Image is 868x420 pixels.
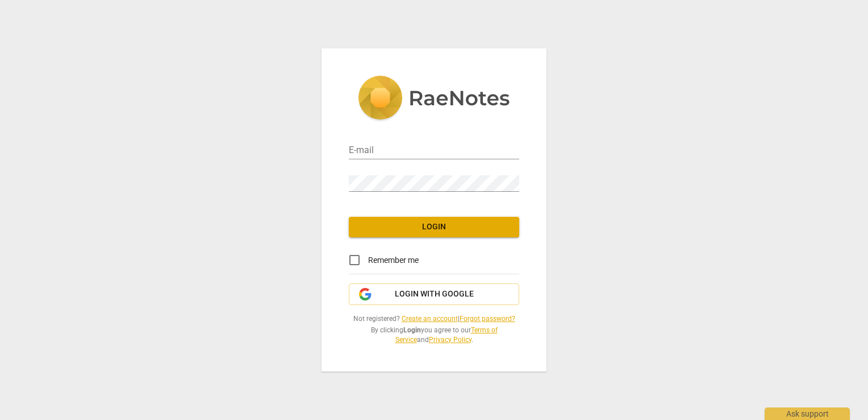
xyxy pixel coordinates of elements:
[358,76,510,122] img: 5ac2273c67554f335776073100b6d88f.svg
[403,326,421,334] b: Login
[368,254,419,266] span: Remember me
[349,283,519,305] button: Login with Google
[349,314,519,324] span: Not registered? |
[349,217,519,237] button: Login
[765,407,850,420] div: Ask support
[395,289,474,300] span: Login with Google
[460,315,515,323] a: Forgot password?
[358,221,510,233] span: Login
[395,326,498,344] a: Terms of Service
[349,326,519,344] span: By clicking you agree to our and .
[402,315,458,323] a: Create an account
[429,336,471,344] a: Privacy Policy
